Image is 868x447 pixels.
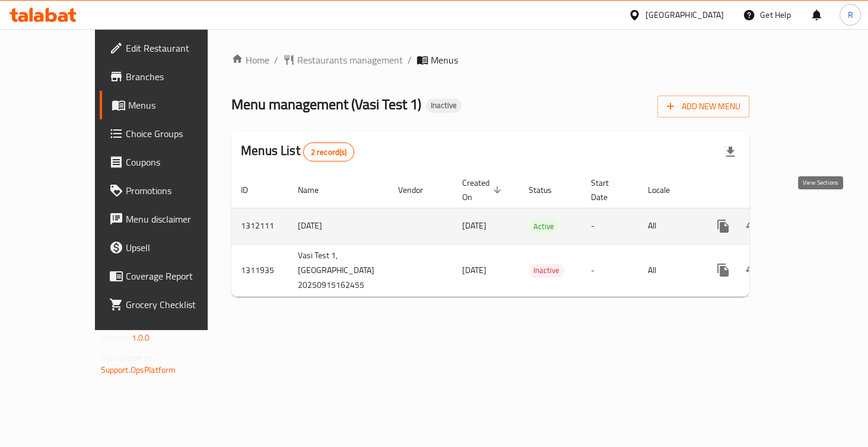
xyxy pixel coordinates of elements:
[462,176,505,204] span: Created On
[297,53,403,67] span: Restaurants management
[100,290,240,319] a: Grocery Checklist
[100,34,240,62] a: Edit Restaurant
[100,176,240,205] a: Promotions
[231,91,421,118] span: Menu management ( Vasi Test 1 )
[737,212,766,240] button: Change Status
[847,8,853,21] span: R
[283,53,403,67] a: Restaurants management
[581,208,638,244] td: -
[581,244,638,296] td: -
[274,53,278,67] li: /
[426,100,462,110] span: Inactive
[431,53,458,67] span: Menus
[591,176,624,204] span: Start Date
[126,297,230,312] span: Grocery Checklist
[667,99,740,114] span: Add New Menu
[288,208,389,244] td: [DATE]
[462,218,487,233] span: [DATE]
[529,219,559,233] div: Active
[398,183,438,197] span: Vendor
[100,62,240,91] a: Branches
[231,172,832,297] table: enhanced table
[126,41,230,55] span: Edit Restaurant
[462,262,487,278] span: [DATE]
[126,240,230,255] span: Upsell
[231,53,269,67] a: Home
[128,98,230,112] span: Menus
[529,264,564,277] span: Inactive
[231,208,288,244] td: 1312111
[638,208,700,244] td: All
[231,53,749,67] nav: breadcrumb
[241,142,354,161] h2: Menus List
[241,183,263,197] span: ID
[126,212,230,226] span: Menu disclaimer
[529,183,567,197] span: Status
[100,119,240,148] a: Choice Groups
[298,183,334,197] span: Name
[657,96,749,118] button: Add New Menu
[709,256,737,284] button: more
[304,147,354,158] span: 2 record(s)
[100,262,240,290] a: Coverage Report
[648,183,685,197] span: Locale
[132,330,150,345] span: 1.0.0
[303,142,355,161] div: Total records count
[408,53,412,67] li: /
[100,91,240,119] a: Menus
[646,8,724,21] div: [GEOGRAPHIC_DATA]
[529,220,559,233] span: Active
[126,155,230,169] span: Coupons
[100,148,240,176] a: Coupons
[100,205,240,233] a: Menu disclaimer
[100,233,240,262] a: Upsell
[126,126,230,141] span: Choice Groups
[126,269,230,283] span: Coverage Report
[638,244,700,296] td: All
[101,330,130,345] span: Version:
[126,183,230,198] span: Promotions
[126,69,230,84] span: Branches
[716,138,745,166] div: Export file
[231,244,288,296] td: 1311935
[709,212,737,240] button: more
[288,244,389,296] td: Vasi Test 1,[GEOGRAPHIC_DATA] 20250915162455
[700,172,832,208] th: Actions
[737,256,766,284] button: Change Status
[101,350,155,366] span: Get support on:
[101,362,176,378] a: Support.OpsPlatform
